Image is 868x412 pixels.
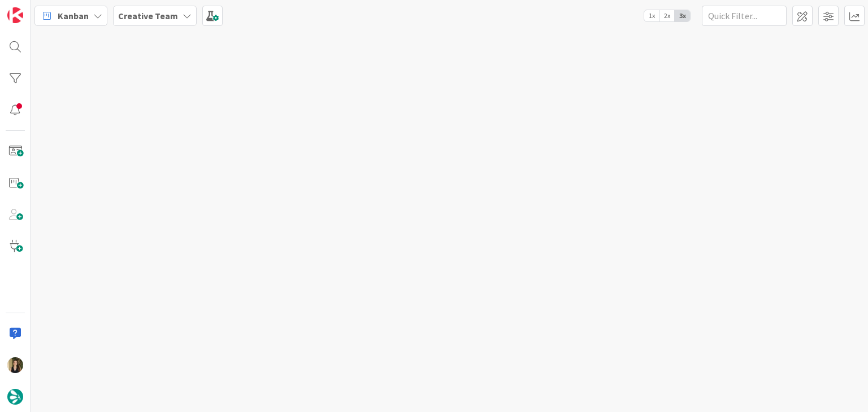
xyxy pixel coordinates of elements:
span: Kanban [58,9,89,23]
input: Quick Filter... [702,6,787,26]
img: Visit kanbanzone.com [7,7,23,23]
span: 3x [675,10,690,21]
img: SP [7,357,23,373]
img: avatar [7,389,23,405]
b: Creative Team [118,10,178,21]
span: 2x [659,10,675,21]
span: 1x [644,10,659,21]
